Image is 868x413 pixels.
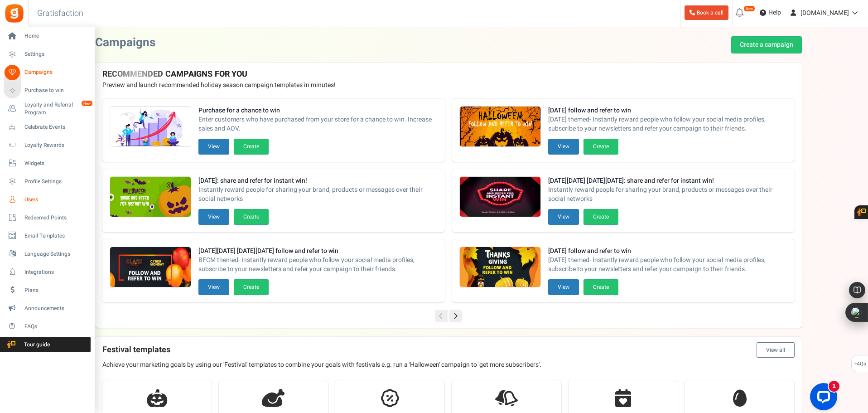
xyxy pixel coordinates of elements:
[110,177,191,218] img: Recommended Campaigns
[14,24,22,31] img: website_grey.svg
[24,178,88,185] span: Profile Settings
[102,70,795,79] h4: RECOMMENDED CAMPAIGNS FOR YOU
[38,53,45,60] img: tab_domain_overview_orange.svg
[4,282,91,298] a: Plans
[4,174,91,189] a: Profile Settings
[548,185,787,204] span: Instantly reward people for sharing your brand, products or messages over their social networks
[4,65,91,80] a: Campaigns
[24,232,88,240] span: Email Templates
[24,250,88,258] span: Language Settings
[4,119,91,135] a: Celebrate Events
[583,209,618,225] button: Create
[583,139,618,155] button: Create
[48,53,69,59] div: Dominio
[24,101,91,117] span: Loyalty and Referral Program
[81,100,93,107] em: New
[198,106,438,115] strong: Purchase for a chance to win
[743,5,755,12] em: New
[4,264,91,280] a: Integrations
[234,209,269,225] button: Create
[4,83,91,98] a: Purchase to win
[548,247,787,256] strong: [DATE] follow and refer to win
[4,341,68,349] span: Tour guide
[4,29,91,44] a: Home
[24,141,88,149] span: Loyalty Rewards
[460,177,540,218] img: Recommended Campaigns
[24,32,88,40] span: Home
[24,24,101,31] div: Dominio: [DOMAIN_NAME]
[198,256,438,274] span: BFCM themed- Instantly reward people who follow your social media profiles, subscribe to your new...
[25,15,44,22] div: v 4.0.25
[24,87,88,94] span: Purchase to win
[95,36,155,49] h2: Campaigns
[4,101,91,117] a: Loyalty and Referral Program New
[548,279,579,295] button: View
[198,139,229,155] button: View
[24,196,88,204] span: Users
[24,287,88,294] span: Plans
[548,115,787,133] span: [DATE] themed- Instantly reward people who follow your social media profiles, subscribe to your n...
[24,123,88,131] span: Celebrate Events
[756,5,785,20] a: Help
[198,247,438,256] strong: [DATE][DATE] [DATE][DATE] follow and refer to win
[4,47,91,62] a: Settings
[24,323,88,330] span: FAQs
[24,268,88,276] span: Integrations
[198,176,438,185] strong: [DATE]: share and refer for instant win!
[198,279,229,295] button: View
[548,256,787,274] span: [DATE] themed- Instantly reward people who follow your social media profiles, subscribe to your n...
[766,8,781,17] span: Help
[234,279,269,295] button: Create
[24,50,88,58] span: Settings
[102,360,795,369] p: Achieve your marketing goals by using our 'Festival' templates to combine your goals with festiva...
[757,342,795,358] button: View all
[4,3,24,24] img: Gratisfaction
[27,5,93,23] h3: Gratisfaction
[4,228,91,243] a: Email Templates
[110,247,191,288] img: Recommended Campaigns
[24,214,88,222] span: Redeemed Points
[4,301,91,316] a: Announcements
[234,139,269,155] button: Create
[198,209,229,225] button: View
[4,155,91,171] a: Widgets
[548,176,787,185] strong: [DATE][DATE] [DATE][DATE]: share and refer for instant win!
[102,342,795,358] h4: Festival templates
[96,53,104,60] img: tab_keywords_by_traffic_grey.svg
[4,192,91,207] a: Users
[4,319,91,334] a: FAQs
[460,107,540,147] img: Recommended Campaigns
[685,5,728,20] a: Book a call
[800,8,849,18] span: [DOMAIN_NAME]
[731,36,802,53] a: Create a campaign
[106,53,144,59] div: Palabras clave
[548,106,787,115] strong: [DATE] follow and refer to win
[854,355,866,373] span: FAQs
[460,247,540,288] img: Recommended Campaigns
[4,246,91,262] a: Language Settings
[198,115,438,133] span: Enter customers who have purchased from your store for a chance to win. Increase sales and AOV.
[24,68,88,76] span: Campaigns
[583,279,618,295] button: Create
[4,210,91,225] a: Redeemed Points
[548,139,579,155] button: View
[102,81,795,90] p: Preview and launch recommended holiday season campaign templates in minutes!
[110,107,191,147] img: Recommended Campaigns
[548,209,579,225] button: View
[24,305,88,312] span: Announcements
[24,160,88,167] span: Widgets
[198,185,438,204] span: Instantly reward people for sharing your brand, products or messages over their social networks
[4,137,91,153] a: Loyalty Rewards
